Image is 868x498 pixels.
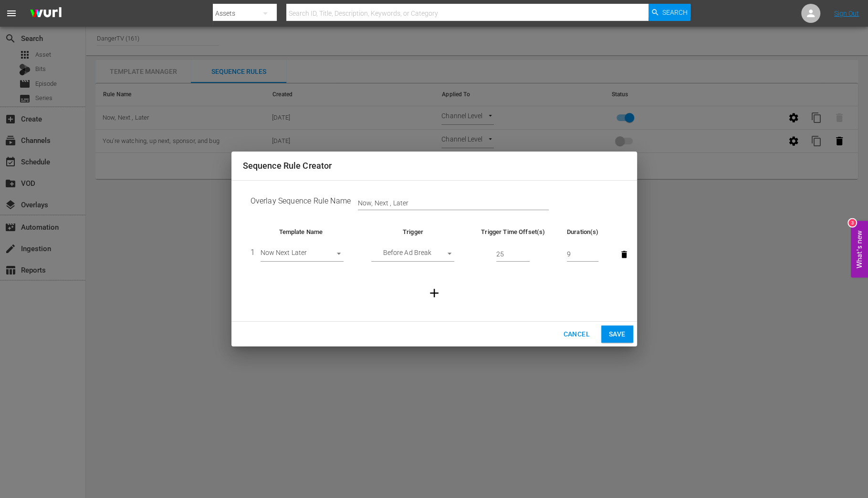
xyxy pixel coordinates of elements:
th: Template Name [243,227,359,236]
td: Overlay Sequence Rule Name [243,188,626,218]
button: Save [601,325,633,343]
span: 1 [251,248,255,257]
h2: Sequence Rule Creator [243,159,626,173]
span: Save [609,328,626,340]
a: Sign Out [834,10,859,17]
span: Cancel [563,328,589,340]
span: menu [6,8,17,19]
div: 3 [848,219,856,226]
div: Now Next Later [261,247,344,262]
img: ans4CAIJ8jUAAAAAAAAAAAAAAAAAAAAAAAAgQb4GAAAAAAAAAAAAAAAAAAAAAAAAJMjXAAAAAAAAAAAAAAAAAAAAAAAAgAT5G... [23,2,69,25]
button: Open Feedback Widget [851,221,868,277]
div: Before Ad Break [371,247,454,262]
span: Search [662,4,688,21]
th: Trigger Time Offset(s) [467,227,559,236]
th: Duration(s) [559,227,607,236]
th: Trigger [359,227,467,236]
button: Cancel [555,325,597,343]
span: Add Template Trigger [421,288,447,297]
